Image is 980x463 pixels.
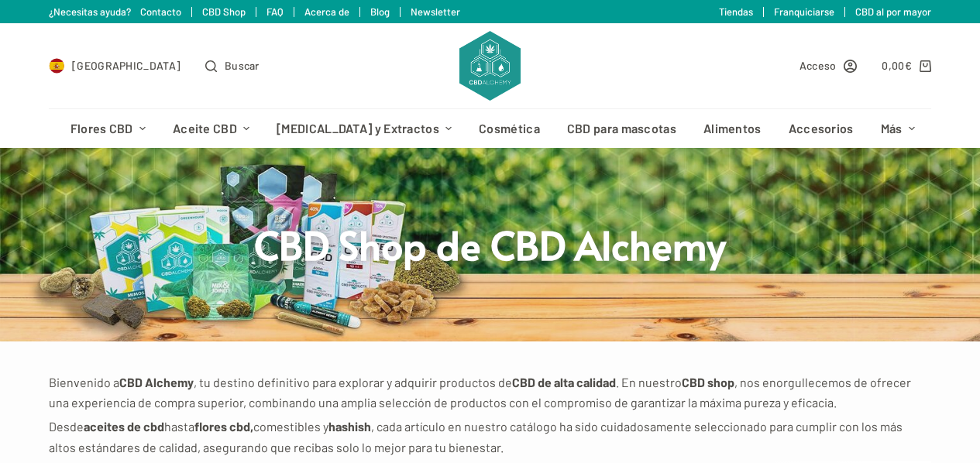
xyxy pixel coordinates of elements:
[49,58,64,74] img: ES Flag
[72,57,181,74] span: [GEOGRAPHIC_DATA]
[49,57,181,74] a: Select Country
[205,57,260,74] button: Abrir formulario de búsqueda
[512,375,616,389] strong: CBD de alta calidad
[57,109,159,148] a: Flores CBD
[411,5,460,18] a: Newsletter
[194,419,253,434] strong: flores cbd,
[200,219,781,269] h1: CBD Shop de CBD Alchemy
[304,5,349,18] a: Acerca de
[799,57,837,74] span: Acceso
[867,109,928,148] a: Más
[266,5,284,18] a: FAQ
[905,59,912,72] span: €
[855,5,931,18] a: CBD al por mayor
[553,109,689,148] a: CBD para mascotas
[119,375,194,389] strong: CBD Alchemy
[466,109,554,148] a: Cosmética
[775,109,867,148] a: Accesorios
[682,375,734,389] strong: CBD shop
[49,5,181,18] a: ¿Necesitas ayuda? Contacto
[225,57,260,74] span: Buscar
[202,5,246,18] a: CBD Shop
[57,109,923,148] nav: Menú de cabecera
[774,5,834,18] a: Franquiciarse
[882,59,912,72] bdi: 0,00
[719,5,753,18] a: Tiendas
[49,417,931,458] p: Desde hasta comestibles y , cada artículo en nuestro catálogo ha sido cuidadosamente seleccionado...
[328,419,371,434] strong: hashish
[84,419,164,434] strong: aceites de cbd
[49,372,931,413] p: Bienvenido a , tu destino definitivo para explorar y adquirir productos de . En nuestro , nos eno...
[370,5,390,18] a: Blog
[882,57,930,74] a: Carro de compra
[459,31,520,101] img: CBD Alchemy
[689,109,775,148] a: Alimentos
[159,109,263,148] a: Aceite CBD
[799,57,858,74] a: Acceso
[263,109,466,148] a: [MEDICAL_DATA] y Extractos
